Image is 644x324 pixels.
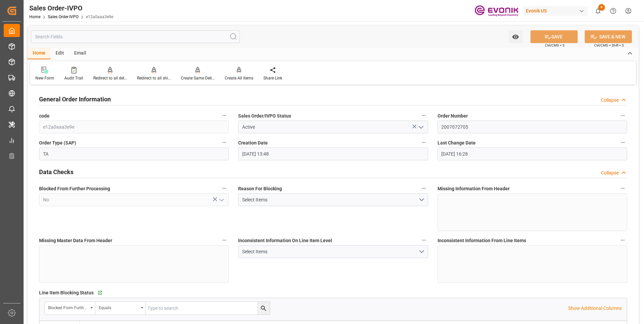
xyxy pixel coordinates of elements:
[220,111,229,120] button: code
[242,248,418,255] div: Select Items
[39,95,111,104] h2: General Order Information
[438,148,627,160] input: MM-DD-YYYY HH:MM
[225,75,253,81] div: Create All Items
[601,97,619,104] div: Collapse
[618,111,627,120] button: Order Number
[238,193,428,206] button: open menu
[31,30,240,43] input: Search Fields
[146,302,270,315] input: Type to search
[618,184,627,193] button: Missing Information From Header
[568,305,622,312] p: Show Additional Columns
[530,30,578,43] button: SAVE
[51,48,69,59] div: Edit
[590,3,606,19] button: show 6 new notifications
[137,75,171,81] div: Redirect to all shipments
[618,138,627,147] button: Last Change Date
[181,75,215,81] div: Create Same Delivery Date
[35,75,54,81] div: New Form
[238,237,332,244] span: Inconsistent Information On Line Item Level
[28,48,51,59] div: Home
[545,43,565,48] span: Ctrl/CMD + S
[618,236,627,245] button: Inconsistent Information From Line Items
[606,3,621,19] button: Help Center
[238,245,428,258] button: open menu
[39,139,76,147] span: Order Type (SAP)
[238,112,291,120] span: Sales Order/IVPO Status
[438,139,476,147] span: Last Change Date
[48,303,88,311] div: Blocked From Further Processing
[419,138,428,147] button: Creation Date
[29,3,113,13] div: Sales Order-IVPO
[64,75,83,81] div: Audit Trail
[598,4,605,11] span: 6
[238,139,268,147] span: Creation Date
[39,167,73,176] h2: Data Checks
[242,196,418,203] div: Select Items
[220,184,229,193] button: Blocked From Further Processing
[216,195,226,205] button: open menu
[48,14,78,19] a: Sales Order-IVPO
[523,6,588,16] div: Evonik US
[475,5,518,17] img: Evonik-brand-mark-Deep-Purple-RGB.jpeg_1700498283.jpeg
[39,237,112,244] span: Missing Master Data From Header
[39,289,94,296] span: Line Item Blocking Status
[45,302,95,315] button: open menu
[238,148,428,160] input: MM-DD-YYYY HH:MM
[95,302,146,315] button: open menu
[415,122,425,132] button: open menu
[438,185,510,192] span: Missing Information From Header
[39,112,50,120] span: code
[93,75,127,81] div: Redirect to all deliveries
[238,185,282,192] span: Reason For Blocking
[29,14,40,19] a: Home
[438,112,468,120] span: Order Number
[220,236,229,245] button: Missing Master Data From Header
[220,138,229,147] button: Order Type (SAP)
[594,43,624,48] span: Ctrl/CMD + Shift + S
[99,303,138,311] div: Equals
[39,185,110,192] span: Blocked From Further Processing
[419,236,428,245] button: Inconsistent Information On Line Item Level
[585,30,632,43] button: SAVE & NEW
[438,237,526,244] span: Inconsistent Information From Line Items
[601,169,619,176] div: Collapse
[69,48,91,59] div: Email
[263,75,282,81] div: Share Link
[523,4,590,17] button: Evonik US
[509,30,522,43] button: open menu
[257,302,270,315] button: search button
[419,184,428,193] button: Reason For Blocking
[419,111,428,120] button: Sales Order/IVPO Status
